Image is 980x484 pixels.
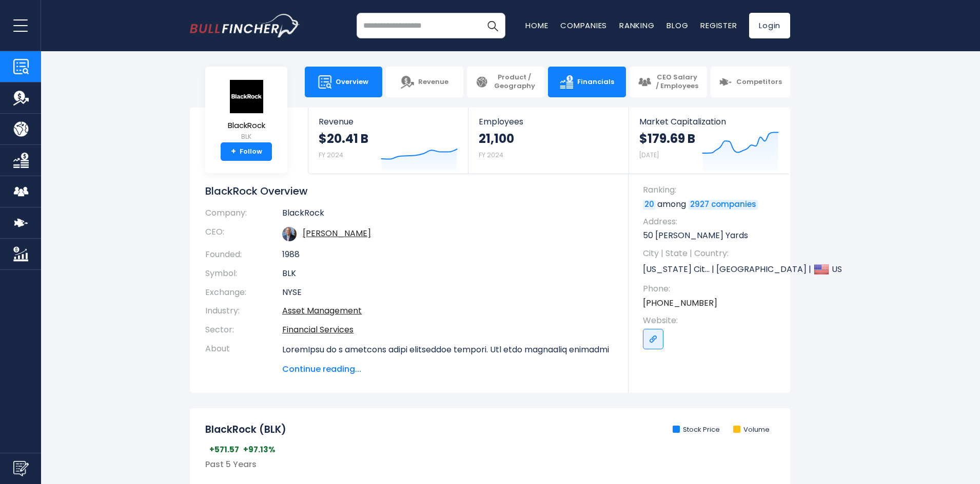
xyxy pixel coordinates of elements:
a: Home [525,20,548,31]
td: 1988 [282,245,613,264]
p: 50 [PERSON_NAME] Yards [643,230,780,241]
span: Competitors [736,78,782,87]
a: Employees 21,100 FY 2024 [468,108,628,174]
h1: BlackRock Overview [205,184,613,198]
td: BlackRock [282,208,613,223]
th: CEO: [205,223,282,245]
p: [US_STATE] Cit... | [GEOGRAPHIC_DATA] | US [643,262,780,277]
a: Asset Management [282,305,362,317]
span: Past 5 Years [205,458,257,470]
span: Ranking: [643,184,780,196]
td: NYSE [282,283,613,302]
a: Overview [305,67,382,97]
small: [DATE] [639,151,659,159]
p: among [643,199,780,210]
span: Address: [643,216,780,227]
span: Market Capitalization [639,117,779,127]
strong: $179.69 B [639,131,695,146]
a: Blog [667,20,688,31]
td: BLK [282,264,613,283]
span: Continue reading... [282,363,613,375]
a: Login [749,13,790,38]
th: Sector: [205,321,282,340]
h2: BlackRock (BLK) [205,424,286,436]
span: Phone: [643,283,780,294]
a: Competitors [711,67,790,97]
th: About [205,340,282,375]
th: Symbol: [205,264,282,283]
span: Revenue [418,78,448,87]
small: FY 2024 [319,151,343,159]
a: ceo [303,227,371,239]
strong: $20.41 B [319,131,368,146]
span: +97.13% [243,445,276,455]
span: Overview [336,78,368,87]
a: 2927 companies [689,200,758,210]
a: [PHONE_NUMBER] [643,298,717,309]
a: Ranking [619,20,654,31]
small: FY 2024 [479,151,503,159]
a: Market Capitalization $179.69 B [DATE] [629,108,789,174]
span: Revenue [319,117,458,127]
th: Exchange: [205,283,282,302]
small: BLK [228,132,265,141]
span: +571.57 [209,445,239,455]
span: Website: [643,315,780,326]
a: CEO Salary / Employees [630,67,707,97]
span: CEO Salary / Employees [655,73,699,91]
a: Go to homepage [190,14,300,37]
li: Stock Price [673,426,720,434]
span: Employees [479,117,618,127]
span: Financials [577,78,614,87]
a: Financials [548,67,625,97]
a: Companies [560,20,607,31]
a: +Follow [221,142,272,161]
a: Product / Geography [467,67,544,97]
a: Financial Services [282,324,354,335]
a: Revenue [386,67,463,97]
button: Search [480,13,505,38]
span: City | State | Country: [643,248,780,259]
a: BlackRock BLK [227,79,266,143]
span: BlackRock [228,121,265,130]
strong: + [231,147,236,156]
a: Register [700,20,737,31]
img: larry-fink.jpg [282,227,297,241]
span: Product / Geography [493,73,536,91]
img: bullfincher logo [190,14,300,37]
a: Go to link [643,329,663,349]
th: Company: [205,208,282,223]
th: Industry: [205,302,282,321]
a: Revenue $20.41 B FY 2024 [308,108,468,174]
li: Volume [733,426,770,434]
a: 20 [643,200,656,210]
th: Founded: [205,245,282,264]
strong: 21,100 [479,131,514,146]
